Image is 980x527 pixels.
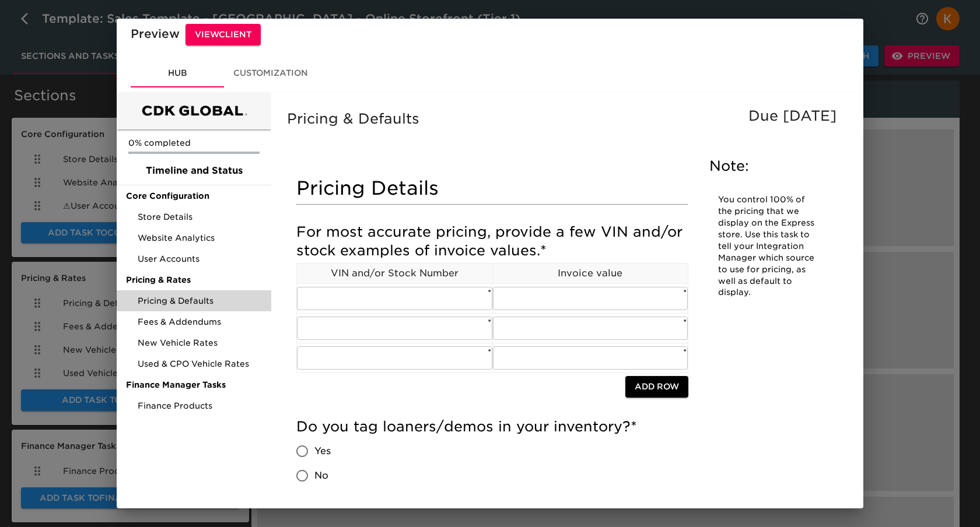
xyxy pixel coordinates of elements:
[117,248,271,269] div: User Accounts
[138,358,262,370] span: Used & CPO Vehicle Rates
[117,290,271,311] div: Pricing & Defaults
[117,395,271,416] div: Finance Products
[748,107,836,124] span: Due [DATE]
[128,137,260,149] p: 0% completed
[117,311,271,332] div: Fees & Addendums
[314,469,328,483] span: No
[117,353,271,374] div: Used & CPO Vehicle Rates
[296,223,688,260] h5: For most accurate pricing, provide a few VIN and/or stock examples of invoice values.
[709,157,826,175] h5: Note:
[117,185,271,206] div: Core Configuration
[138,253,262,265] span: User Accounts
[296,177,688,200] h4: Pricing Details
[117,374,271,395] div: Finance Manager Tasks
[117,157,271,185] div: Timeline and Status
[625,376,688,398] button: Add Row
[117,206,271,227] div: Store Details
[138,295,262,307] span: Pricing & Defaults
[131,24,849,45] h2: Preview
[231,66,310,80] span: Customization
[138,316,262,328] span: Fees & Addendums
[195,27,251,42] span: View Client
[138,66,217,80] span: Hub
[287,110,842,128] h5: Pricing & Defaults
[138,232,262,244] span: Website Analytics
[493,266,688,280] p: Invoice value
[126,190,262,202] span: Core Configuration
[138,400,262,412] span: Finance Products
[314,444,331,458] span: Yes
[297,266,492,280] p: VIN and/or Stock Number
[138,337,262,349] span: New Vehicle Rates
[718,194,817,298] p: You control 100% of the pricing that we display on the Express store. Use this task to tell your ...
[117,332,271,353] div: New Vehicle Rates
[126,379,262,391] span: Finance Manager Tasks
[138,211,262,223] span: Store Details
[185,24,261,45] button: ViewClient
[296,417,688,436] h5: Do you tag loaners/demos in your inventory?
[126,164,262,178] span: Timeline and Status
[635,380,679,394] span: Add Row
[117,269,271,290] div: Pricing & Rates
[126,274,262,286] span: Pricing & Rates
[117,227,271,248] div: Website Analytics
